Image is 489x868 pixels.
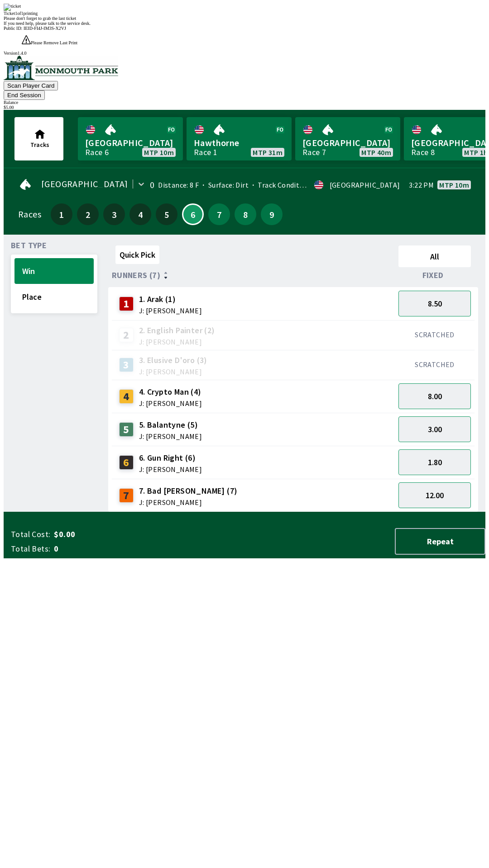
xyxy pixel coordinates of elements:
div: Balance [4,100,485,105]
a: [GEOGRAPHIC_DATA]Race 6MTP 10m [78,117,183,160]
span: 7 [211,211,228,217]
span: 6. Gun Right (6) [139,452,202,464]
button: Win [14,258,94,284]
div: $ 5.00 [4,105,485,110]
button: 9 [261,203,283,225]
span: Please Remove Last Print [31,40,77,45]
span: Quick Pick [120,250,155,260]
span: Distance: 8 F [158,180,199,189]
a: HawthorneRace 1MTP 31m [187,117,292,160]
button: 7 [208,203,230,225]
button: 5 [156,203,177,225]
img: venue logo [4,56,118,80]
span: J: [PERSON_NAME] [139,400,202,407]
span: MTP 31m [253,149,283,156]
span: J: [PERSON_NAME] [139,338,215,345]
span: 5. Balantyne (5) [139,419,202,431]
span: 2. English Painter (2) [139,325,215,336]
span: J: [PERSON_NAME] [139,368,207,375]
button: All [398,245,471,267]
span: 8.50 [428,298,442,309]
span: [GEOGRAPHIC_DATA] [85,137,176,149]
img: ticket [4,4,21,11]
button: 3.00 [398,416,471,442]
button: 1.80 [398,449,471,475]
span: Runners (7) [112,272,160,279]
div: Race 7 [302,149,326,156]
span: MTP 10m [439,181,469,189]
div: SCRATCHED [398,330,471,339]
span: 2 [79,211,96,217]
button: 12.00 [398,482,471,508]
span: J: [PERSON_NAME] [139,466,202,473]
div: Race 8 [411,149,435,156]
span: 12.00 [426,490,444,500]
div: 6 [119,455,134,470]
span: 7. Bad [PERSON_NAME] (7) [139,485,238,497]
span: 9 [263,211,280,217]
span: 8.00 [428,391,442,401]
div: Race 6 [85,149,109,156]
span: MTP 40m [361,149,391,156]
div: 2 [119,328,134,342]
div: 5 [119,422,134,437]
div: 7 [119,488,134,503]
span: 6 [185,212,201,217]
div: Please don't forget to grab the last ticket [4,16,485,21]
button: Quick Pick [115,245,159,264]
div: Public ID: [4,26,485,31]
button: Tracks [14,117,63,160]
button: 1 [51,203,72,225]
div: 1 [119,297,134,311]
span: Total Bets: [11,543,50,554]
span: 1.80 [428,457,442,467]
button: 2 [77,203,99,225]
div: Fixed [395,271,475,280]
span: MTP 10m [144,149,174,156]
span: 8 [237,211,254,217]
span: 1 [53,211,70,217]
span: Tracks [30,141,49,149]
span: Fixed [422,272,444,279]
span: Total Cost: [11,529,50,540]
span: 3 [105,211,123,217]
div: Ticket 1 of 1 printing [4,11,485,16]
span: If you need help, please talk to the service desk. [4,21,91,26]
span: Place [22,292,86,302]
span: IEID-FI4J-IM3S-X2VJ [24,26,66,31]
span: 5 [158,211,175,217]
span: Win [22,266,86,276]
span: 3.00 [428,424,442,434]
span: Track Condition: Heavy [249,180,332,189]
span: 0 [54,543,197,554]
span: Bet Type [11,242,47,249]
span: J: [PERSON_NAME] [139,307,202,314]
span: J: [PERSON_NAME] [139,433,202,440]
button: 3 [103,203,125,225]
button: End Session [4,90,45,100]
button: 4 [129,203,151,225]
button: 8.00 [398,383,471,409]
span: 3. Elusive D'oro (3) [139,354,207,366]
div: SCRATCHED [398,360,471,369]
button: Scan Player Card [4,81,58,90]
span: [GEOGRAPHIC_DATA] [41,180,128,188]
div: 4 [119,389,134,404]
span: Surface: Dirt [199,180,249,189]
div: 3 [119,358,134,372]
div: Runners (7) [112,271,395,280]
span: [GEOGRAPHIC_DATA] [302,137,393,149]
button: 8.50 [398,291,471,316]
span: 3:22 PM [409,181,434,189]
button: 6 [182,203,204,225]
div: 0 [150,181,154,189]
button: 8 [235,203,256,225]
span: 1. Arak (1) [139,293,202,305]
span: 4 [132,211,149,217]
div: Races [18,211,41,218]
span: All [403,251,467,262]
div: [GEOGRAPHIC_DATA] [330,181,400,189]
button: Place [14,284,94,310]
span: J: [PERSON_NAME] [139,499,238,506]
a: [GEOGRAPHIC_DATA]Race 7MTP 40m [295,117,400,160]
